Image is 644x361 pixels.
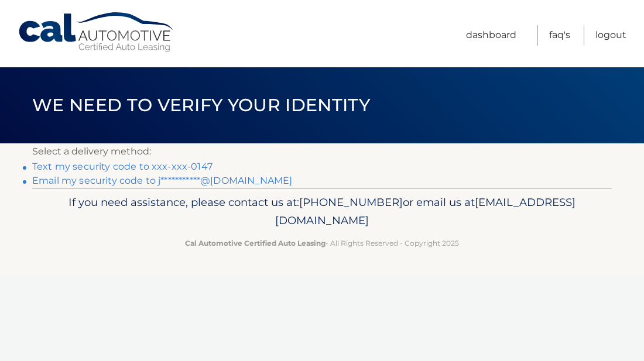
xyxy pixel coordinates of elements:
strong: Cal Automotive Certified Auto Leasing [185,239,326,247]
a: Cal Automotive [18,12,176,53]
span: We need to verify your identity [32,94,370,116]
span: [PHONE_NUMBER] [299,195,403,209]
a: FAQ's [549,25,570,46]
a: Logout [595,25,626,46]
a: Dashboard [466,25,516,46]
a: Text my security code to xxx-xxx-0147 [32,161,213,172]
p: - All Rights Reserved - Copyright 2025 [50,237,594,249]
p: Select a delivery method: [32,143,612,160]
p: If you need assistance, please contact us at: or email us at [50,193,594,231]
